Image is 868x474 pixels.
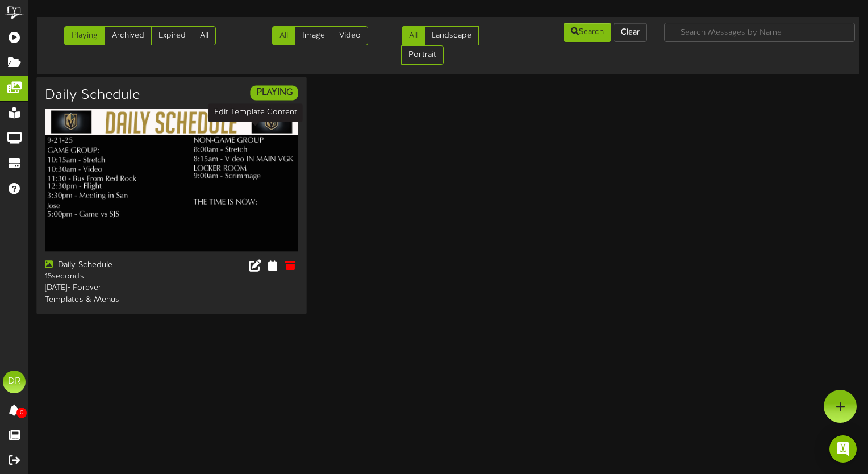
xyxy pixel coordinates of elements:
[256,88,293,98] strong: PLAYING
[45,109,298,252] img: aebad8ac-9b2b-4897-8cbf-1110075105d7.png
[3,371,26,393] div: DR
[564,23,611,42] button: Search
[64,26,105,45] a: Playing
[105,26,152,45] a: Archived
[402,26,425,45] a: All
[45,294,163,306] div: Templates & Menus
[332,26,368,45] a: Video
[45,272,163,283] div: 15 seconds
[45,260,163,272] div: Daily Schedule
[151,26,193,45] a: Expired
[401,45,444,65] a: Portrait
[45,88,139,103] h3: Daily Schedule
[424,26,479,45] a: Landscape
[45,283,163,294] div: [DATE] - Forever
[295,26,332,45] a: Image
[272,26,295,45] a: All
[829,435,857,463] div: Open Intercom Messenger
[193,26,216,45] a: All
[614,23,647,42] button: Clear
[16,408,27,418] span: 0
[664,23,855,42] input: -- Search Messages by Name --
